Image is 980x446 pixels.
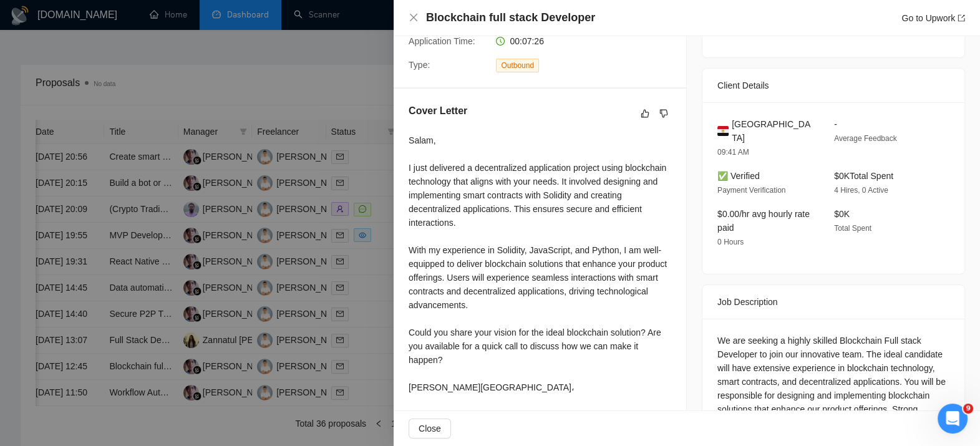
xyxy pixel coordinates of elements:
[958,14,965,22] span: export
[717,171,760,181] span: ✅ Verified
[419,422,441,435] span: Close
[717,238,744,246] span: 0 Hours
[409,133,671,435] div: Salam, I just delivered a decentralized application project using blockchain technology that alig...
[409,12,419,23] button: Close
[717,69,949,102] div: Client Details
[717,124,729,138] img: 🇪🇬
[834,209,850,219] span: $0K
[496,37,505,46] span: clock-circle
[638,106,653,121] button: like
[938,404,968,434] iframe: Intercom live chat
[963,404,973,414] span: 9
[717,285,949,319] div: Job Description
[834,119,837,129] span: -
[409,36,475,46] span: Application Time:
[834,134,897,143] span: Average Feedback
[641,109,649,119] span: like
[834,224,871,233] span: Total Spent
[834,186,888,195] span: 4 Hires, 0 Active
[409,419,451,439] button: Close
[409,12,419,22] span: close
[496,59,539,72] span: Outbound
[732,117,814,145] span: [GEOGRAPHIC_DATA]
[510,36,544,46] span: 00:07:26
[717,186,785,195] span: Payment Verification
[659,109,668,119] span: dislike
[901,13,965,23] a: Go to Upworkexport
[717,209,810,233] span: $0.00/hr avg hourly rate paid
[656,106,671,121] button: dislike
[409,104,467,119] h5: Cover Letter
[834,171,893,181] span: $0K Total Spent
[409,60,430,70] span: Type:
[717,148,749,157] span: 09:41 AM
[426,10,595,26] h4: Blockchain full stack Developer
